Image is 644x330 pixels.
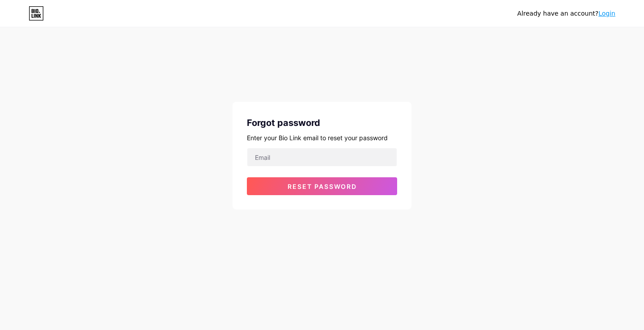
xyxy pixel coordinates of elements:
a: Login [598,10,615,17]
div: Forgot password [247,116,397,129]
div: Enter your Bio Link email to reset your password [247,133,397,142]
button: Reset password [247,177,397,195]
span: Reset password [288,183,357,190]
div: Already have an account? [517,9,615,18]
input: Email [247,148,397,166]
